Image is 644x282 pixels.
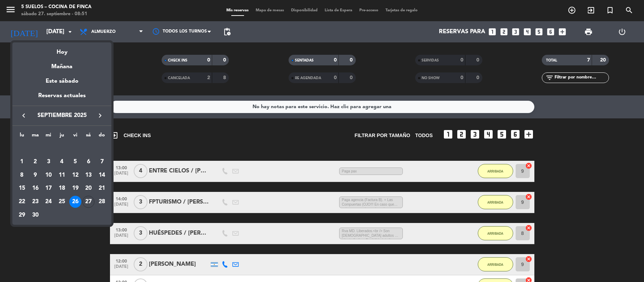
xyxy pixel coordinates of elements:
[42,131,55,142] th: miércoles
[29,196,41,208] div: 23
[29,169,41,181] div: 9
[12,91,111,106] div: Reservas actuales
[17,111,30,120] button: keyboard_arrow_left
[16,209,28,221] div: 29
[95,155,109,169] td: 7 de septiembre de 2025
[96,111,104,120] i: keyboard_arrow_right
[42,195,55,208] td: 24 de septiembre de 2025
[55,155,69,169] td: 4 de septiembre de 2025
[16,182,28,194] div: 15
[56,156,68,168] div: 4
[29,209,41,221] div: 30
[42,155,55,169] td: 3 de septiembre de 2025
[16,196,28,208] div: 22
[42,196,54,208] div: 24
[29,208,42,222] td: 30 de septiembre de 2025
[69,131,82,142] th: viernes
[69,169,81,181] div: 12
[15,208,29,222] td: 29 de septiembre de 2025
[56,182,68,194] div: 18
[15,155,29,169] td: 1 de septiembre de 2025
[69,156,81,168] div: 5
[96,182,108,194] div: 21
[15,142,109,155] td: SEP.
[29,169,42,182] td: 9 de septiembre de 2025
[82,155,95,169] td: 6 de septiembre de 2025
[69,182,81,194] div: 19
[95,182,109,195] td: 21 de septiembre de 2025
[15,195,29,208] td: 22 de septiembre de 2025
[15,169,29,182] td: 8 de septiembre de 2025
[29,156,41,168] div: 2
[19,111,28,120] i: keyboard_arrow_left
[82,131,95,142] th: sábado
[12,42,111,57] div: Hoy
[96,169,108,181] div: 14
[95,131,109,142] th: domingo
[29,182,41,194] div: 16
[29,131,42,142] th: martes
[12,57,111,71] div: Mañana
[95,169,109,182] td: 14 de septiembre de 2025
[82,156,94,168] div: 6
[69,155,82,169] td: 5 de septiembre de 2025
[29,155,42,169] td: 2 de septiembre de 2025
[82,196,94,208] div: 27
[69,169,82,182] td: 12 de septiembre de 2025
[55,182,69,195] td: 18 de septiembre de 2025
[82,169,95,182] td: 13 de septiembre de 2025
[30,111,94,120] span: septiembre 2025
[56,169,68,181] div: 11
[12,71,111,91] div: Este sábado
[42,169,54,181] div: 10
[82,169,94,181] div: 13
[15,182,29,195] td: 15 de septiembre de 2025
[42,182,55,195] td: 17 de septiembre de 2025
[55,131,69,142] th: jueves
[42,156,54,168] div: 3
[55,169,69,182] td: 11 de septiembre de 2025
[42,169,55,182] td: 10 de septiembre de 2025
[69,196,81,208] div: 26
[96,196,108,208] div: 28
[56,196,68,208] div: 25
[69,195,82,208] td: 26 de septiembre de 2025
[69,182,82,195] td: 19 de septiembre de 2025
[29,182,42,195] td: 16 de septiembre de 2025
[16,169,28,181] div: 8
[15,131,29,142] th: lunes
[95,195,109,208] td: 28 de septiembre de 2025
[42,182,54,194] div: 17
[55,195,69,208] td: 25 de septiembre de 2025
[16,156,28,168] div: 1
[82,182,94,194] div: 20
[82,182,95,195] td: 20 de septiembre de 2025
[82,195,95,208] td: 27 de septiembre de 2025
[94,111,106,120] button: keyboard_arrow_right
[29,195,42,208] td: 23 de septiembre de 2025
[96,156,108,168] div: 7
